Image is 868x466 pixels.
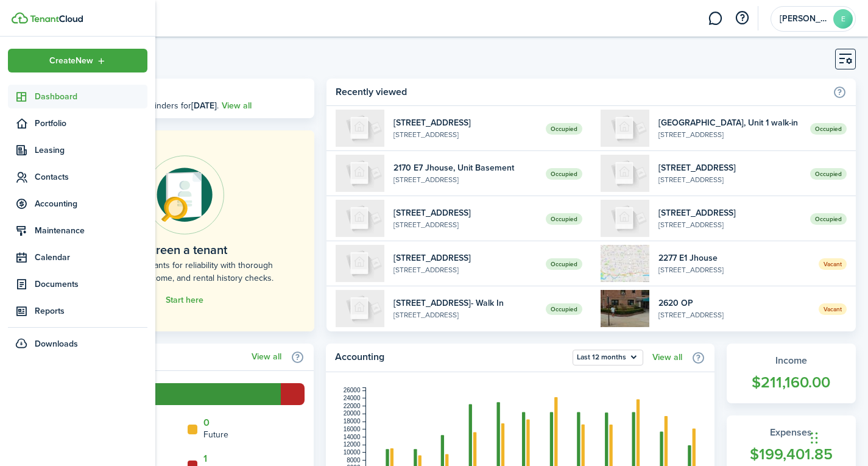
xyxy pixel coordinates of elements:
home-placeholder-description: Check your tenants for reliability with thorough background, income, and rental history checks. [82,259,287,284]
a: View all [252,352,281,362]
span: Vacant [819,258,847,270]
img: TenantCloud [12,12,28,24]
button: Open resource center [732,8,752,29]
widget-list-item-description: [STREET_ADDRESS] [658,129,801,140]
span: Accounting [35,197,147,210]
a: 0 [203,417,210,428]
span: Occupied [810,213,847,225]
widget-list-item-description: [STREET_ADDRESS] [393,309,536,320]
widget-list-item-description: [STREET_ADDRESS] [658,174,801,185]
tspan: 18000 [344,418,361,425]
span: Maintenance [35,224,147,237]
span: Dashboard [35,90,147,103]
img: 1- Walk In [336,290,384,327]
home-widget-title: Recently viewed [336,85,827,99]
h3: [DATE], [DATE] [88,85,305,100]
a: View all [222,99,252,112]
a: View all [652,353,682,362]
a: 1 [203,453,207,464]
span: Leasing [35,144,147,157]
img: 1 [601,290,649,327]
span: Occupied [546,168,582,180]
widget-stats-title: Expenses [739,425,844,440]
widget-list-item-title: [STREET_ADDRESS] [393,116,536,129]
button: Last 12 months [573,350,643,365]
widget-list-item-description: [STREET_ADDRESS] [658,219,801,230]
span: Create New [49,57,93,65]
widget-list-item-description: [STREET_ADDRESS] [393,264,536,275]
widget-stats-count: $211,160.00 [739,371,844,394]
img: 1 [601,245,649,282]
b: [DATE] [191,99,217,112]
div: Drag [811,420,818,456]
span: Occupied [546,303,582,315]
tspan: 8000 [347,457,361,464]
span: Calendar [35,251,147,264]
tspan: 14000 [344,434,361,440]
button: Open menu [573,350,643,365]
tspan: 10000 [344,449,361,456]
img: TenantCloud [30,15,83,23]
home-placeholder-title: Screen a tenant [143,241,227,259]
iframe: Chat Widget [807,408,868,466]
span: Occupied [810,168,847,180]
span: Occupied [546,213,582,225]
widget-list-item-title: [STREET_ADDRESS] [393,252,536,264]
span: Occupied [810,123,847,135]
widget-stats-title: Income [739,353,844,368]
span: Documents [35,278,147,291]
widget-list-item-description: [STREET_ADDRESS] [393,219,536,230]
widget-list-item-description: [STREET_ADDRESS] [658,264,810,275]
home-widget-title: Accounting [335,350,566,365]
span: Occupied [546,258,582,270]
avatar-text: E [833,9,853,29]
img: 1 [601,200,649,237]
a: Dashboard [8,85,147,108]
tspan: 20000 [344,410,361,417]
span: Downloads [35,337,78,350]
a: Start here [166,295,203,305]
img: 1 walk-in [601,110,649,147]
widget-list-item-title: [STREET_ADDRESS]- Walk In [393,297,536,309]
img: 2 [336,245,384,282]
span: Reports [35,305,147,317]
widget-list-item-title: [STREET_ADDRESS] [658,161,801,174]
widget-list-item-title: 2620 OP [658,297,810,309]
tspan: 26000 [344,387,361,394]
tspan: 22000 [344,403,361,409]
a: Messaging [704,3,727,34]
span: Occupied [546,123,582,135]
button: Customise [835,49,856,69]
widget-list-item-title: [STREET_ADDRESS] [393,207,536,219]
img: Online payments [145,155,224,235]
widget-list-item-description: [STREET_ADDRESS] [393,174,536,185]
img: 3 [601,155,649,192]
span: Eddie [780,15,828,23]
home-widget-title: Future [203,428,228,441]
widget-list-item-description: [STREET_ADDRESS] [393,129,536,140]
span: Portfolio [35,117,147,130]
widget-list-item-title: [GEOGRAPHIC_DATA], Unit 1 walk-in [658,116,801,129]
widget-list-item-description: [STREET_ADDRESS] [658,309,810,320]
span: Contacts [35,171,147,183]
widget-stats-count: $199,401.85 [739,443,844,466]
tspan: 24000 [344,395,361,401]
widget-list-item-title: 2277 E1 Jhouse [658,252,810,264]
span: Vacant [819,303,847,315]
tspan: 16000 [344,426,361,432]
a: Reports [8,299,147,323]
img: 1 [336,110,384,147]
img: Basement [336,155,384,192]
img: 2 [336,200,384,237]
widget-list-item-title: [STREET_ADDRESS] [658,207,801,219]
tspan: 12000 [344,441,361,448]
button: Open menu [8,49,147,72]
a: Income$211,160.00 [727,344,856,403]
widget-list-item-title: 2170 E7 Jhouse, Unit Basement [393,161,536,174]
